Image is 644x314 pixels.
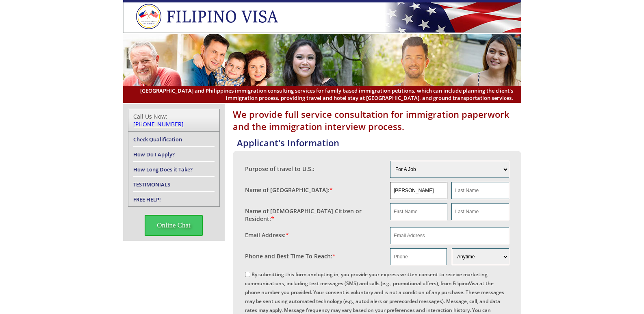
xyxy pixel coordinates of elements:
label: Name of [GEOGRAPHIC_DATA]: [245,186,333,194]
a: FREE HELP! [133,196,161,203]
input: Last Name [451,182,509,199]
label: Email Address: [245,231,289,239]
input: By submitting this form and opting in, you provide your express written consent to receive market... [245,272,250,277]
div: Call Us Now: [133,113,215,128]
h4: Applicant's Information [237,136,521,149]
input: Phone [390,248,447,265]
label: Phone and Best Time To Reach: [245,252,336,260]
input: Email Address [390,227,509,244]
span: Online Chat [145,215,203,236]
a: Check Qualification [133,136,182,143]
a: TESTIMONIALS [133,181,170,188]
input: Last Name [451,203,509,220]
label: Name of [DEMOGRAPHIC_DATA] Citizen or Resident: [245,207,382,223]
a: How Do I Apply? [133,151,175,158]
span: [GEOGRAPHIC_DATA] and Philippines immigration consulting services for family based immigration pe... [131,87,513,102]
h1: We provide full service consultation for immigration paperwork and the immigration interview proc... [233,108,521,132]
a: How Long Does it Take? [133,166,193,173]
label: Purpose of travel to U.S.: [245,165,314,173]
select: Phone and Best Reach Time are required. [452,248,509,265]
input: First Name [390,182,447,199]
input: First Name [390,203,447,220]
a: [PHONE_NUMBER] [133,120,184,128]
